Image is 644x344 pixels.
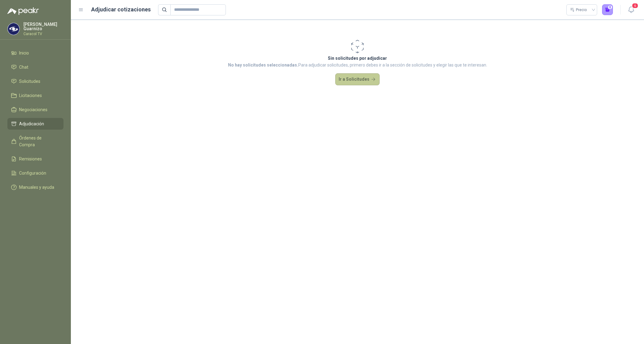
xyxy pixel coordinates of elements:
[19,156,42,162] span: Remisiones
[7,61,63,73] a: Chat
[7,104,63,115] a: Negociaciones
[570,5,588,14] div: Precio
[8,23,19,35] img: Company Logo
[23,22,63,31] p: [PERSON_NAME] Guarnizo
[19,64,28,71] span: Chat
[7,90,63,101] a: Licitaciones
[602,4,613,15] button: 0
[19,78,40,85] span: Solicitudes
[7,132,63,151] a: Órdenes de Compra
[19,170,46,176] span: Configuración
[19,135,58,148] span: Órdenes de Compra
[7,181,63,193] a: Manuales y ayuda
[7,75,63,87] a: Solicitudes
[19,50,29,56] span: Inicio
[19,184,54,191] span: Manuales y ayuda
[7,167,63,179] a: Configuración
[7,7,39,15] img: Logo peakr
[626,4,637,15] button: 6
[7,153,63,165] a: Remisiones
[228,55,487,62] p: Sin solicitudes por adjudicar
[228,63,298,67] strong: No hay solicitudes seleccionadas.
[335,73,380,86] button: Ir a Solicitudes
[23,32,63,36] p: Caracol TV
[19,92,42,99] span: Licitaciones
[19,106,47,113] span: Negociaciones
[7,47,63,59] a: Inicio
[228,62,487,68] p: Para adjudicar solicitudes, primero debes ir a la sección de solicitudes y elegir las que te inte...
[632,3,638,9] span: 6
[19,120,44,127] span: Adjudicación
[91,5,151,14] h1: Adjudicar cotizaciones
[7,118,63,130] a: Adjudicación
